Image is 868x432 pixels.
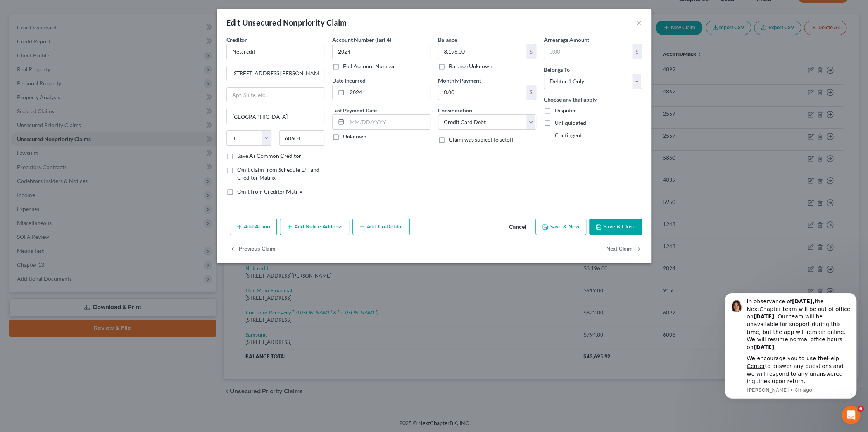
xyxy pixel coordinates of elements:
label: Last Payment Date [332,106,377,114]
span: Creditor [226,36,247,43]
span: Omit claim from Schedule E/F and Creditor Matrix [237,166,319,181]
label: Choose any that apply [544,95,597,104]
button: Add Notice Address [280,219,349,235]
span: Unliquidated [555,119,586,126]
label: Full Account Number [343,62,395,70]
input: MM/DD/YYYY [347,85,430,100]
span: Claim was subject to setoff [449,136,514,143]
span: Omit from Creditor Matrix [237,188,302,195]
button: Cancel [503,219,532,235]
input: Enter zip... [279,130,324,146]
div: $ [526,44,536,59]
span: Disputed [555,107,577,114]
button: Previous Claim [230,241,276,257]
input: 0.00 [438,85,526,100]
input: 0.00 [438,44,526,59]
input: 0.00 [544,44,632,59]
label: Account Number (last 4) [332,36,391,44]
label: Unknown [343,133,366,140]
span: Contingent [555,132,582,138]
span: 6 [858,406,864,412]
input: Enter city... [227,109,324,124]
input: Enter address... [227,66,324,81]
div: $ [632,44,642,59]
iframe: Intercom live chat [842,406,860,424]
button: Add Co-Debtor [352,219,410,235]
button: × [637,18,642,27]
div: Edit Unsecured Nonpriority Claim [226,17,347,28]
input: Apt, Suite, etc... [227,88,324,102]
label: Arrearage Amount [544,36,589,44]
iframe: Intercom notifications message [713,286,868,403]
div: $ [526,85,536,100]
button: Next Claim [606,241,642,257]
input: XXXX [332,44,430,59]
label: Monthly Payment [438,76,481,85]
label: Save As Common Creditor [237,152,301,160]
label: Consideration [438,106,472,114]
label: Balance Unknown [449,62,492,70]
button: Add Action [230,219,277,235]
label: Balance [438,36,457,44]
span: Belongs To [544,66,570,73]
label: Date Incurred [332,76,366,85]
input: Search creditor by name... [226,44,324,59]
input: MM/DD/YYYY [347,115,430,130]
button: Save & New [535,219,586,235]
button: Save & Close [589,219,642,235]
